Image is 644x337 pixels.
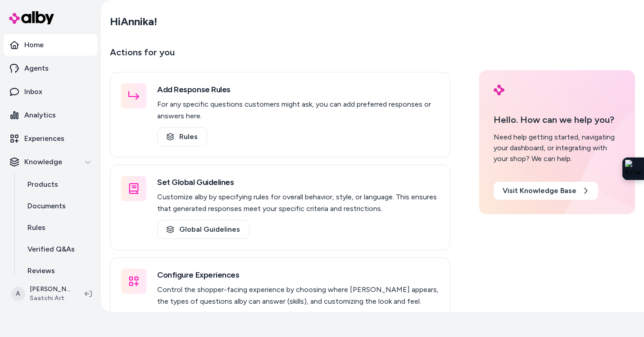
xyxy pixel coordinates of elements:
p: Reviews [27,265,55,276]
a: Agents [4,58,97,79]
img: Extension Icon [625,160,641,178]
a: Global Guidelines [157,220,249,239]
img: alby Logo [494,85,504,95]
a: Visit Knowledge Base [494,182,598,200]
p: Home [24,40,44,50]
a: Documents [18,195,97,217]
div: Need help getting started, navigating your dashboard, or integrating with your shop? We can help. [494,132,621,164]
a: Verified Q&As [18,238,97,260]
p: Analytics [24,110,56,121]
p: Documents [27,201,66,211]
h3: Add Response Rules [157,83,439,96]
p: Inbox [24,86,42,97]
p: Customize alby by specifying rules for overall behavior, style, or language. This ensures that ge... [157,191,439,215]
span: A [11,287,25,301]
a: Rules [157,127,207,146]
a: Home [4,34,97,56]
p: Actions for you [110,45,450,67]
p: Verified Q&As [27,244,75,255]
p: Experiences [24,133,64,144]
p: Products [27,179,58,190]
p: For any specific questions customers might ask, you can add preferred responses or answers here. [157,99,439,122]
a: Analytics [4,104,97,126]
span: Saatchi Art [30,294,70,303]
p: Control the shopper-facing experience by choosing where [PERSON_NAME] appears, the types of quest... [157,284,439,307]
a: Products [18,174,97,195]
p: Knowledge [24,157,62,167]
a: Reviews [18,260,97,282]
a: Rules [18,217,97,238]
p: Rules [27,222,45,233]
h3: Configure Experiences [157,269,439,281]
h2: Hi Annika ! [110,15,157,28]
img: alby Logo [9,11,54,24]
button: Knowledge [4,151,97,173]
p: [PERSON_NAME] [30,285,70,294]
a: Experiences [4,128,97,149]
a: Inbox [4,81,97,103]
p: Agents [24,63,49,74]
h3: Set Global Guidelines [157,176,439,189]
button: A[PERSON_NAME]Saatchi Art [5,279,77,308]
p: Hello. How can we help you? [494,113,621,126]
